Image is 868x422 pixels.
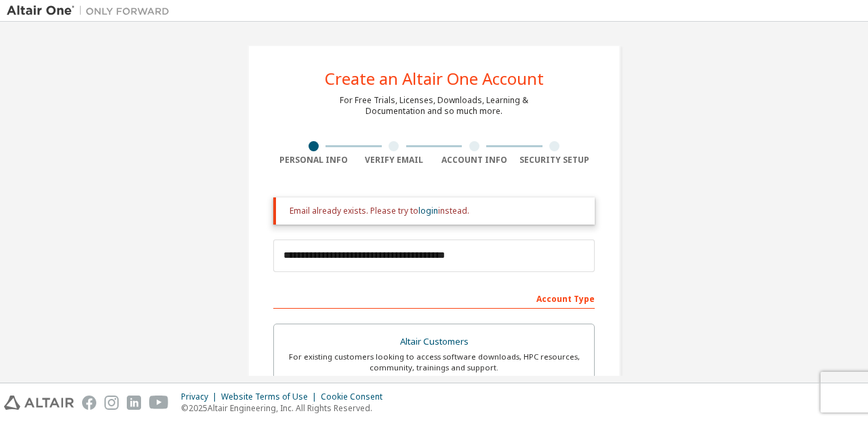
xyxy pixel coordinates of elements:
p: © 2025 Altair Engineering, Inc. All Rights Reserved. [181,402,391,414]
img: instagram.svg [104,396,119,410]
div: Personal Info [273,155,354,166]
div: Account Info [434,155,515,166]
div: For Free Trials, Licenses, Downloads, Learning & Documentation and so much more. [340,95,528,117]
div: Altair Customers [282,332,586,351]
div: Verify Email [354,155,435,166]
a: login [418,205,438,216]
div: Account Type [273,287,595,309]
div: Cookie Consent [321,391,391,402]
div: Create an Altair One Account [325,71,544,87]
div: Security Setup [515,155,595,166]
img: altair_logo.svg [4,396,74,410]
img: linkedin.svg [127,396,141,410]
img: youtube.svg [149,396,169,410]
img: facebook.svg [82,396,96,410]
div: Privacy [181,391,221,402]
div: For existing customers looking to access software downloads, HPC resources, community, trainings ... [282,351,586,373]
div: Website Terms of Use [221,391,321,402]
img: Altair One [7,4,176,18]
div: Email already exists. Please try to instead. [290,206,584,216]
